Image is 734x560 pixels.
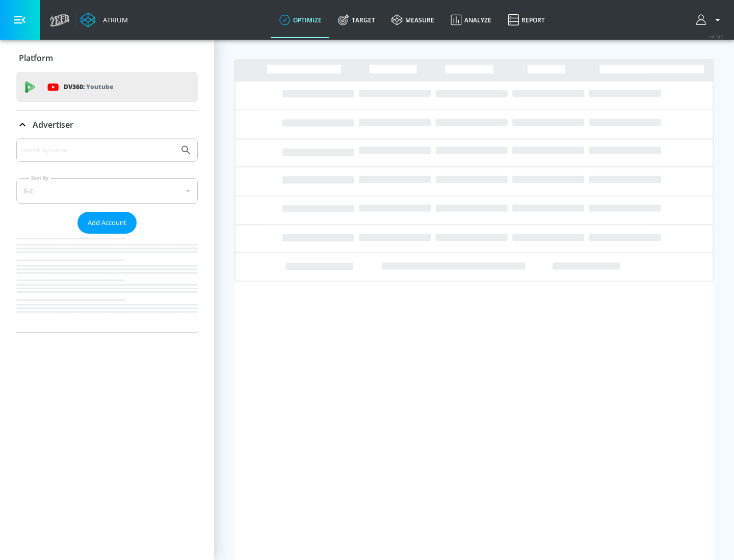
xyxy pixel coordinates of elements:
a: measure [383,2,442,38]
input: Search by name [20,144,175,157]
div: Advertiser [16,110,198,139]
span: v 4.24.0 [710,34,724,39]
a: Target [330,2,383,38]
nav: list of Advertiser [16,234,198,332]
p: Advertiser [33,119,73,130]
button: Add Account [77,212,137,234]
label: Sort By [29,175,51,181]
div: Platform [16,44,198,72]
div: Atrium [99,15,128,24]
a: optimize [271,2,330,38]
a: Atrium [81,12,128,27]
span: Add Account [88,217,126,229]
p: DV360: [64,81,113,93]
p: Youtube [86,81,113,92]
a: Analyze [442,2,500,38]
div: Advertiser [16,138,198,332]
div: DV360: Youtube [16,72,198,102]
div: A-Z [16,178,198,204]
a: Report [500,2,553,38]
p: Platform [19,52,53,64]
